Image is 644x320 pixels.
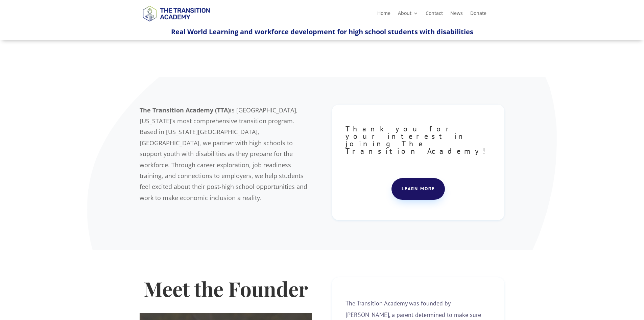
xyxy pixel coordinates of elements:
[140,1,213,25] img: TTA Brand_TTA Primary Logo_Horizontal_Light BG
[144,275,308,302] strong: Meet the Founder
[140,20,213,27] a: Logo-Noticias
[398,11,418,18] a: About
[377,11,390,18] a: Home
[426,11,443,18] a: Contact
[345,124,490,156] span: Thank you for your interest in joining The Transition Academy!
[470,11,486,18] a: Donate
[450,11,463,18] a: News
[140,106,307,202] span: is [GEOGRAPHIC_DATA], [US_STATE]’s most comprehensive transition program. Based in [US_STATE][GEO...
[391,178,445,200] a: Learn more
[140,106,230,114] b: The Transition Academy (TTA)
[171,27,473,36] span: Real World Learning and workforce development for high school students with disabilities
